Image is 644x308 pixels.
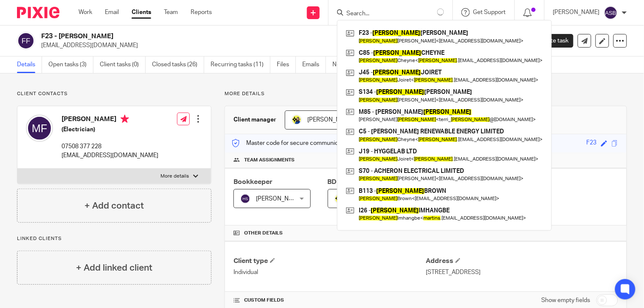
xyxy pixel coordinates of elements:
[132,8,151,17] a: Clients
[604,6,618,20] img: svg%3E
[17,57,42,73] a: Details
[17,32,35,50] img: svg%3E
[332,57,363,73] a: Notes (0)
[240,194,250,204] img: svg%3E
[26,115,53,142] img: svg%3E
[542,296,591,305] label: Show empty fields
[346,10,422,18] input: Search
[335,194,345,204] img: Dennis-Starbridge.jpg
[328,178,341,185] span: BDR
[587,138,597,148] div: F23
[17,235,211,242] p: Linked clients
[62,125,158,134] h5: (Electrician)
[164,8,178,17] a: Team
[79,8,92,17] a: Work
[211,57,270,73] a: Recurring tasks (11)
[233,257,426,266] h4: Client type
[62,142,158,151] p: 07508 377 228
[426,268,618,277] p: [STREET_ADDRESS]
[62,115,158,125] h4: [PERSON_NAME]
[41,41,512,50] p: [EMAIL_ADDRESS][DOMAIN_NAME]
[292,115,302,125] img: Bobo-Starbridge%201.jpg
[302,57,326,73] a: Emails
[244,157,295,164] span: Team assignments
[553,8,600,17] p: [PERSON_NAME]
[233,116,276,124] h3: Client manager
[231,139,378,147] p: Master code for secure communications and files
[48,57,93,73] a: Open tasks (3)
[437,8,444,15] svg: Results are loading
[244,230,283,237] span: Other details
[17,7,59,18] img: Pixie
[76,261,152,274] h4: + Add linked client
[191,8,212,17] a: Reports
[152,57,204,73] a: Closed tasks (26)
[277,57,296,73] a: Files
[307,117,354,123] span: [PERSON_NAME]
[225,90,627,97] p: More details
[233,268,426,277] p: Individual
[41,32,417,41] h2: F23 - [PERSON_NAME]
[233,178,273,185] span: Bookkeeper
[473,9,506,15] span: Get Support
[256,196,303,202] span: [PERSON_NAME]
[160,173,189,180] p: More details
[62,151,158,160] p: [EMAIL_ADDRESS][DOMAIN_NAME]
[17,90,211,97] p: Client contacts
[426,257,618,266] h4: Address
[84,199,144,212] h4: + Add contact
[100,57,146,73] a: Client tasks (0)
[121,115,129,123] i: Primary
[105,8,119,17] a: Email
[233,297,426,304] h4: CUSTOM FIELDS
